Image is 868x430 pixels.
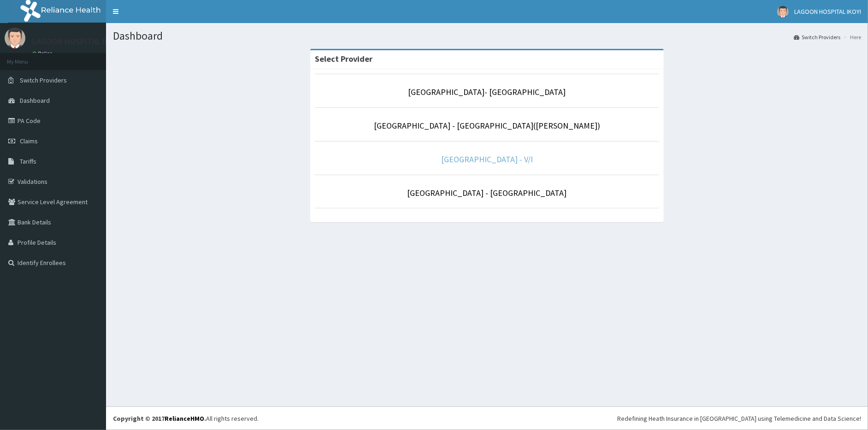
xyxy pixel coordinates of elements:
[374,120,600,131] a: [GEOGRAPHIC_DATA] - [GEOGRAPHIC_DATA]([PERSON_NAME])
[20,157,36,165] span: Tariffs
[32,37,121,46] p: LAGOON HOSPITAL IKOYI
[408,87,566,97] a: [GEOGRAPHIC_DATA]- [GEOGRAPHIC_DATA]
[20,76,67,84] span: Switch Providers
[113,414,206,423] strong: Copyright © 2017 .
[794,33,840,41] a: Switch Providers
[32,50,54,57] a: Online
[841,33,861,41] li: Here
[407,188,567,198] a: [GEOGRAPHIC_DATA] - [GEOGRAPHIC_DATA]
[5,28,25,48] img: User Image
[113,30,861,42] h1: Dashboard
[106,406,868,430] footer: All rights reserved.
[777,6,789,18] img: User Image
[20,137,38,145] span: Claims
[441,154,533,165] a: [GEOGRAPHIC_DATA] - V/I
[315,53,372,64] strong: Select Provider
[165,414,204,423] a: RelianceHMO
[617,414,861,423] div: Redefining Heath Insurance in [GEOGRAPHIC_DATA] using Telemedicine and Data Science!
[20,96,50,105] span: Dashboard
[794,7,861,16] span: LAGOON HOSPITAL IKOYI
